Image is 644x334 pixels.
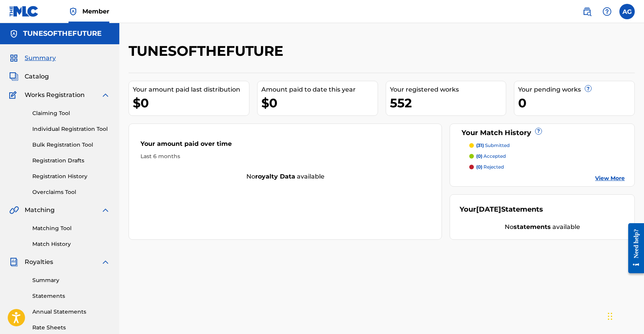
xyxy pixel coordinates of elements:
[25,53,56,63] span: Summary
[518,85,634,94] div: Your pending works
[141,152,430,160] div: Last 6 months
[129,172,442,181] div: No available
[32,141,110,149] a: Bulk Registration Tool
[390,85,506,94] div: Your registered works
[23,29,102,38] h5: TUNESOFTHEFUTURE
[469,142,625,149] a: (31) submitted
[32,172,110,180] a: Registration History
[535,128,542,134] span: ?
[9,6,39,17] img: MLC Logo
[9,257,18,267] img: Royalties
[476,142,510,149] p: submitted
[82,7,109,16] span: Member
[32,276,110,284] a: Summary
[476,164,482,170] span: (0)
[9,53,18,63] img: Summary
[261,94,378,112] div: $0
[32,324,110,332] a: Rate Sheets
[595,174,625,182] a: View More
[476,142,484,148] span: (31)
[585,85,591,92] span: ?
[476,153,482,159] span: (0)
[390,94,506,112] div: 552
[476,205,501,214] span: [DATE]
[476,164,504,170] p: rejected
[32,188,110,196] a: Overclaims Tool
[101,205,110,215] img: expand
[460,204,543,215] div: Your Statements
[9,90,19,100] img: Works Registration
[622,217,644,279] iframe: Resource Center
[469,153,625,160] a: (0) accepted
[261,85,378,94] div: Amount paid to date this year
[32,125,110,133] a: Individual Registration Tool
[518,94,634,112] div: 0
[9,72,49,81] a: CatalogCatalog
[9,53,56,63] a: SummarySummary
[9,72,18,81] img: Catalog
[25,205,55,215] span: Matching
[101,90,110,100] img: expand
[133,85,249,94] div: Your amount paid last distribution
[9,205,19,215] img: Matching
[69,7,78,16] img: Top Rightsholder
[32,292,110,300] a: Statements
[129,42,287,60] h2: TUNESOFTHEFUTURE
[460,222,625,232] div: No available
[25,90,85,100] span: Works Registration
[25,257,53,267] span: Royalties
[32,109,110,117] a: Claiming Tool
[25,72,49,81] span: Catalog
[32,157,110,165] a: Registration Drafts
[602,7,612,16] img: help
[32,240,110,248] a: Match History
[255,173,295,180] strong: royalty data
[101,257,110,267] img: expand
[514,223,551,230] strong: statements
[32,308,110,316] a: Annual Statements
[32,224,110,232] a: Matching Tool
[579,4,595,19] a: Public Search
[582,7,592,16] img: search
[460,128,625,138] div: Your Match History
[133,94,249,112] div: $0
[599,4,615,19] div: Help
[608,305,612,328] div: Drag
[606,297,644,334] iframe: Chat Widget
[9,29,18,38] img: Accounts
[476,153,506,160] p: accepted
[469,164,625,170] a: (0) rejected
[141,139,430,152] div: Your amount paid over time
[619,4,635,19] div: User Menu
